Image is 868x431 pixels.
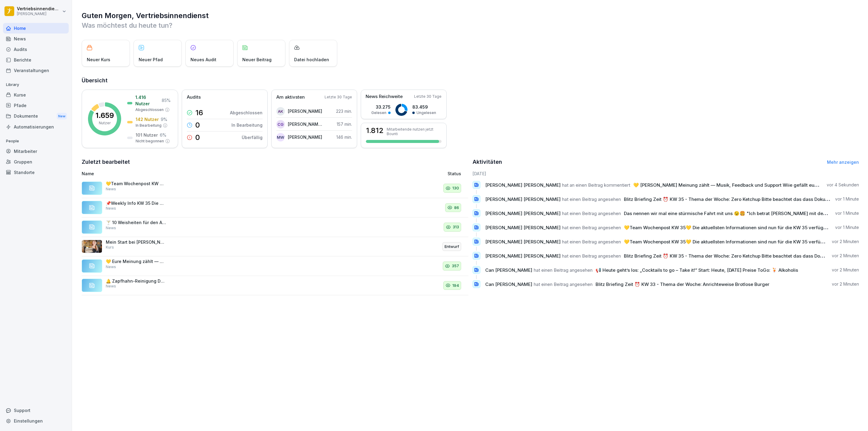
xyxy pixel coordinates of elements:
span: [PERSON_NAME] [PERSON_NAME] [485,182,561,188]
h3: 1.812 [366,127,384,134]
div: New [57,113,67,120]
span: 💛Team Wochenpost KW 35💛 Die aktuellsten Informationen sind nun für die KW 35 verfügbar. 🍀💛 Wir wüns [624,239,866,245]
a: Veranstaltungen [3,65,69,76]
span: hat einen Beitrag angesehen [534,267,593,273]
a: Mitarbeiter [3,146,69,157]
p: Gelesen [371,110,386,116]
div: CG [276,120,285,128]
p: 223 min. [336,108,352,114]
span: hat einen Beitrag angesehen [562,239,621,245]
p: 16 [195,109,203,116]
a: 🔔 Zapfhahn-Reinigung Damit das Bier jederzeit frisch und hygienisch gezapft werden kann: Bitte je... [82,276,468,296]
p: Audits [187,94,201,101]
div: Dokumente [3,111,69,122]
span: [PERSON_NAME] [PERSON_NAME] [485,225,561,230]
p: vor 2 Minuten [832,281,859,287]
div: Gruppen [3,157,69,167]
p: News [106,186,116,192]
p: Status [448,170,461,177]
p: Neues Audit [190,56,216,63]
p: Entwurf [445,244,459,250]
p: News [106,225,116,231]
a: Standorte [3,167,69,178]
p: 142 Nutzer [136,116,159,122]
p: Kurs [106,245,114,250]
p: 0 [195,134,200,141]
span: Blitz Briefing Zeit ⏰ KW 35 - Thema der Woche: Zero Ketchup Bitte beachtet das dass Dokument in dies [624,196,852,202]
p: 📌Weekly Info KW 35 Die wöchentliche Weekly Info ist nun für Euch verfügbar. Wir wünschen Euch ein... [106,201,166,206]
p: Vertriebsinnendienst [17,6,61,11]
a: 📌Weekly Info KW 35 Die wöchentliche Weekly Info ist nun für Euch verfügbar. Wir wünschen Euch ein... [82,198,468,218]
span: [PERSON_NAME] [PERSON_NAME] [485,196,561,202]
span: hat einen Beitrag angesehen [562,196,621,202]
p: Am aktivsten [276,94,305,101]
span: Can [PERSON_NAME] [485,281,532,287]
a: Home [3,23,69,33]
a: Einstellungen [3,416,69,426]
span: hat einen Beitrag angesehen [562,225,621,230]
p: In Bearbeitung [231,122,263,128]
p: Nicht begonnen [136,138,164,144]
a: Automatisierungen [3,122,69,132]
p: Neuer Kurs [87,56,110,63]
div: Berichte [3,55,69,65]
div: Support [3,405,69,416]
p: 85 % [162,97,171,103]
p: 157 min. [337,121,352,127]
p: vor 4 Sekunden [827,182,859,188]
p: vor 1 Minute [835,224,859,230]
p: 101 Nutzer [136,132,158,138]
p: Mitarbeitende nutzen jetzt Bounti [387,127,442,136]
p: 313 [453,224,459,230]
p: 💛 Eure Meinung zählt — Musik, Feedback und Support Wiie gefällt euch die Musik in unseren Restaur... [106,259,166,264]
p: Abgeschlossen [230,109,263,116]
p: vor 1 Minute [835,210,859,216]
a: DokumenteNew [3,111,69,122]
span: hat an einen Beitrag kommentiert [562,182,630,188]
span: [PERSON_NAME] [PERSON_NAME] [485,211,561,216]
p: 6 % [160,132,166,138]
a: Mehr anzeigen [827,160,859,165]
p: [PERSON_NAME] [288,108,322,114]
span: 📢 Heute geht’s los: „Cocktails to go – Take it!“ Start: Heute, [DATE] Preise ToGo: 🍹 Alkoholis [596,267,798,273]
p: Abgeschlossen [135,107,164,113]
p: Ungelesen [417,110,436,116]
a: 🍸 10 Weisheiten für den Aperitif-Verkauf 4. „Aperitif als Ritual – mache ihn zum festen Bestandte... [82,217,468,237]
p: 9 % [161,116,167,122]
a: Audits [3,44,69,55]
p: 357 [452,263,459,269]
span: [PERSON_NAME] [PERSON_NAME] [485,239,561,245]
p: News Reichweite [366,93,403,100]
span: [PERSON_NAME] [PERSON_NAME] [485,253,561,259]
p: Neuer Pfad [139,56,163,63]
span: hat einen Beitrag angesehen [562,253,621,259]
p: vor 2 Minuten [832,253,859,259]
p: Nutzer [99,120,111,126]
p: 💛Team Wochenpost KW 35💛 Die aktuellsten Informationen sind nun für die KW 35 verfügbar. 🍀💛 Wir wü... [106,181,166,186]
a: 💛 Eure Meinung zählt — Musik, Feedback und Support Wiie gefällt euch die Musik in unseren Restaur... [82,256,468,276]
p: Datei hochladen [294,56,329,63]
p: 🍸 10 Weisheiten für den Aperitif-Verkauf 4. „Aperitif als Ritual – mache ihn zum festen Bestandte... [106,220,166,225]
p: Was möchtest du heute tun? [82,21,859,30]
span: Blitz Briefing Zeit ⏰ KW 35 - Thema der Woche: Zero Ketchup Bitte beachtet das dass Dokument in dies [624,253,852,259]
a: Mein Start bei [PERSON_NAME] - PersonalfragebogenKursEntwurf [82,237,468,257]
p: vor 1 Minute [835,196,859,202]
p: Letzte 30 Tage [414,94,442,99]
p: Neuer Beitrag [242,56,272,63]
div: News [3,33,69,44]
p: Mein Start bei [PERSON_NAME] - Personalfragebogen [106,239,166,245]
span: 💛Team Wochenpost KW 35💛 Die aktuellsten Informationen sind nun für die KW 35 verfügbar. 🍀💛 Wir wüns [624,225,866,230]
p: 0 [195,122,200,129]
p: News [106,284,116,289]
span: hat einen Beitrag angesehen [534,281,593,287]
p: Letzte 30 Tage [325,94,352,100]
a: Pfade [3,100,69,111]
p: [PERSON_NAME] [PERSON_NAME] [288,121,322,127]
p: 1.659 [96,112,114,119]
p: vor 2 Minuten [832,267,859,273]
p: News [106,264,116,270]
